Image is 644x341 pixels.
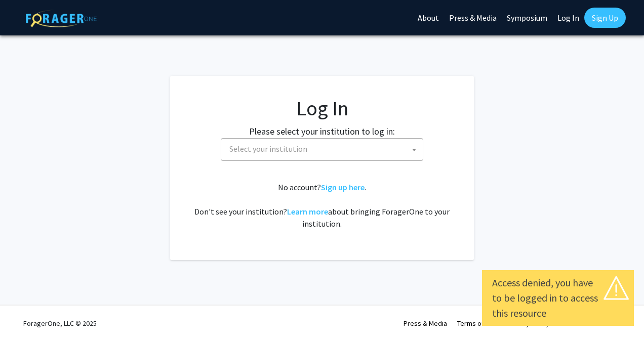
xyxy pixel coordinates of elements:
[229,144,307,154] span: Select your institution
[26,10,97,27] img: ForagerOne Logo
[287,206,328,217] a: Learn more about bringing ForagerOne to your institution
[404,319,447,328] a: Press & Media
[457,319,497,328] a: Terms of Use
[321,182,365,192] a: Sign up here
[221,138,423,161] span: Select your institution
[249,124,395,138] label: Please select your institution to log in:
[584,8,626,28] a: Sign Up
[225,139,423,159] span: Select your institution
[190,96,454,120] h1: Log In
[23,306,97,341] div: ForagerOne, LLC © 2025
[190,181,454,230] div: No account? . Don't see your institution? about bringing ForagerOne to your institution.
[492,275,624,321] div: Access denied, you have to be logged in to access this resource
